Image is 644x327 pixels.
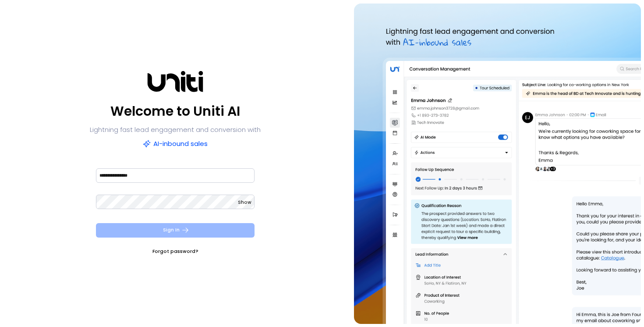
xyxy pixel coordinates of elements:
button: Sign In [96,223,255,238]
a: Forgot password? [152,247,198,256]
p: Welcome to Uniti AI [110,101,240,122]
img: auth-hero.png [354,4,641,324]
span: Show [238,199,251,206]
p: Lightning fast lead engagement and conversion with [90,124,261,136]
p: AI-inbound sales [143,138,208,150]
button: Show [238,198,251,207]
